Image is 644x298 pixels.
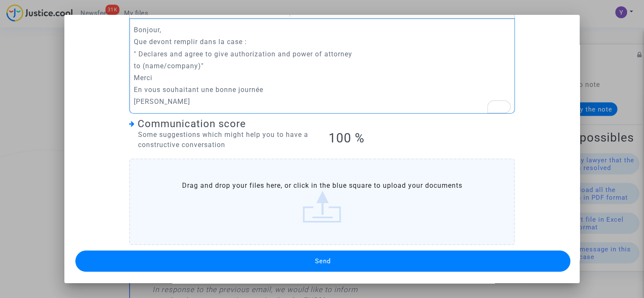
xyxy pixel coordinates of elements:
[134,96,511,107] p: [PERSON_NAME]
[134,36,511,47] p: Que devont remplir dans la case :
[75,251,570,272] button: Send
[134,25,511,35] p: Bonjour,
[134,84,511,95] p: En vous souhaitant une bonne journée
[328,131,515,146] h1: 100 %
[129,130,316,150] div: Some suggestions which might help you to have a constructive conversation
[129,18,515,114] div: To enrich screen reader interactions, please activate Accessibility in Grammarly extension settings
[315,257,331,265] span: Send
[138,118,246,130] span: Communication score
[134,49,511,59] p: " Declares and agree to give authorization and power of attorney
[134,61,511,71] p: to (name/company)"
[134,72,511,83] p: Merci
